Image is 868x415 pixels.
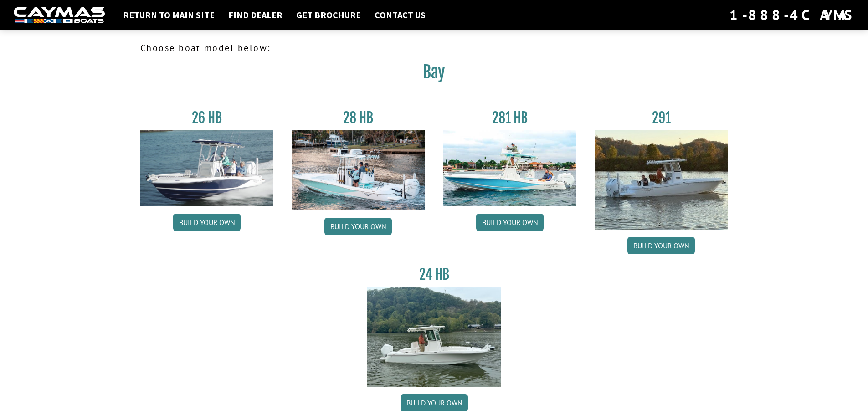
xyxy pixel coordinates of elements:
a: Get Brochure [292,9,365,21]
h3: 28 HB [292,109,425,126]
a: Contact Us [370,9,430,21]
h3: 24 HB [367,266,501,283]
div: 1-888-4CAYMAS [729,5,854,25]
img: 26_new_photo_resized.jpg [140,130,274,206]
a: Build your own [173,214,241,231]
img: 24_HB_thumbnail.jpg [367,287,501,386]
a: Build your own [476,214,544,231]
a: Build your own [401,394,468,411]
h3: 281 HB [443,109,577,126]
img: 28_hb_thumbnail_for_caymas_connect.jpg [292,130,425,210]
a: Find Dealer [224,9,287,21]
a: Return to main site [118,9,219,21]
img: 28-hb-twin.jpg [443,130,577,206]
a: Build your own [324,218,392,235]
img: 291_Thumbnail.jpg [595,130,728,230]
h2: Bay [140,62,728,87]
a: Build your own [627,237,695,254]
h3: 291 [595,109,728,126]
p: Choose boat model below: [140,41,728,55]
img: white-logo-c9c8dbefe5ff5ceceb0f0178aa75bf4bb51f6bca0971e226c86eb53dfe498488.png [14,7,105,24]
h3: 26 HB [140,109,274,126]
